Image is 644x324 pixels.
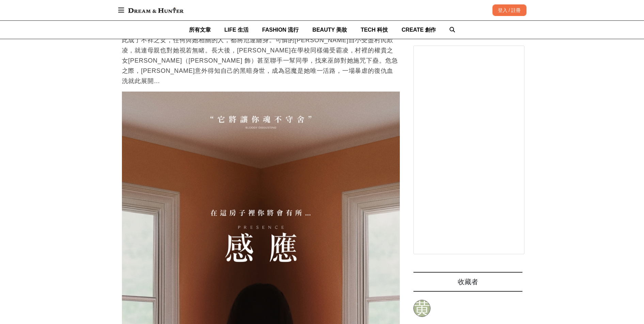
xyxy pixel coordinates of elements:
img: Dream & Hunter [125,4,187,16]
span: CREATE 創作 [402,27,436,33]
span: 收藏者 [458,278,478,286]
p: 劇情描述：在[PERSON_NAME]（[PERSON_NAME] 飾）出生那天，村裡被施展了不明邪術，從此成了不祥之女，任何與她相關的人，都將厄運纏身。可憐的[PERSON_NAME]自小受盡... [122,25,400,86]
a: FASHION 流行 [262,21,299,39]
a: LIFE 生活 [224,21,249,39]
span: LIFE 生活 [224,27,249,33]
a: BEAUTY 美妝 [312,21,347,39]
a: TECH 科技 [361,21,388,39]
span: FASHION 流行 [262,27,299,33]
span: 所有文章 [189,27,211,33]
a: CREATE 創作 [402,21,436,39]
span: TECH 科技 [361,27,388,33]
span: BEAUTY 美妝 [312,27,347,33]
a: 所有文章 [189,21,211,39]
a: 黄 [413,300,430,317]
div: 登入 / 註冊 [492,4,527,16]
